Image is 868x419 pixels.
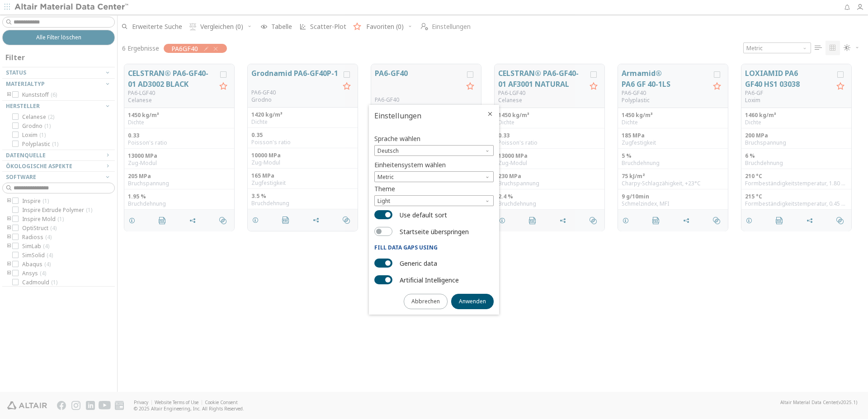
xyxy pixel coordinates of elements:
div: Einstellungen [369,105,499,127]
label: Sprache wählen [374,132,420,145]
p: Fill data gaps using [374,244,494,251]
label: Artificial Intelligence [400,273,459,287]
label: Einheitensystem wählen [374,158,446,171]
span: Light [374,195,494,206]
span: Deutsch [374,145,494,156]
span: Metric [374,171,494,182]
div: Sprache [374,145,494,156]
button: Close [486,110,494,118]
span: Anwenden [459,298,486,305]
button: Anwenden [451,294,494,309]
span: Abbrechen [411,298,440,305]
label: Use default sort [400,208,447,221]
div: Einheitensystem [374,171,494,182]
label: Theme [374,182,395,195]
label: Startseite überspringen [400,225,469,238]
div: Theme [374,195,494,206]
button: Abbrechen [404,294,448,309]
label: Generic data [400,257,437,270]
